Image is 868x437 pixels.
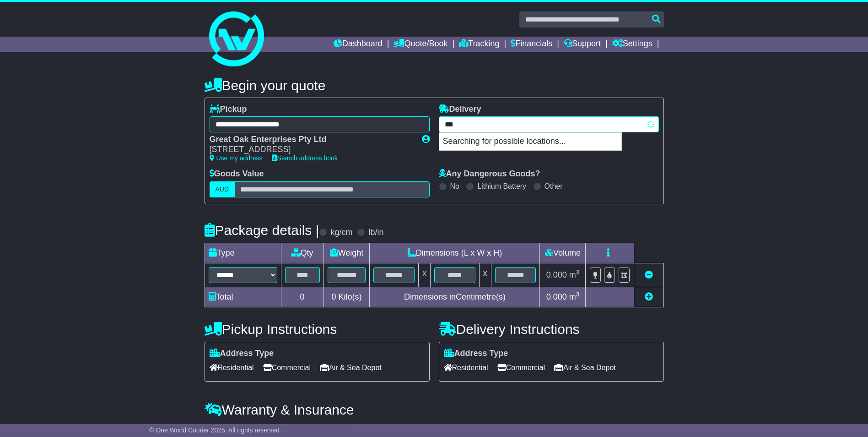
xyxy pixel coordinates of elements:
span: Air & Sea Depot [554,361,616,375]
td: Volume [540,243,586,263]
td: Dimensions in Centimetre(s) [370,287,540,307]
a: Search address book [272,154,338,162]
a: Add new item [645,292,653,301]
td: Type [205,243,281,263]
a: Settings [612,37,652,52]
span: Air & Sea Depot [320,361,382,375]
td: x [479,263,491,287]
td: Dimensions (L x W x H) [370,243,540,263]
a: Dashboard [334,37,383,52]
div: [STREET_ADDRESS] [210,145,413,155]
sup: 3 [576,269,580,276]
td: x [419,263,431,287]
typeahead: Please provide city [439,116,659,132]
span: Residential [444,361,488,375]
span: 250 [297,422,311,432]
label: Address Type [444,349,508,359]
span: 0 [331,292,336,301]
td: Qty [281,243,323,263]
a: Use my address [210,154,263,162]
p: Searching for possible locations... [439,133,621,150]
label: Pickup [210,104,247,115]
span: m [569,270,580,279]
label: Delivery [439,104,481,115]
h4: Pickup Instructions [205,322,430,337]
span: 0.000 [546,270,567,279]
span: Commercial [263,361,311,375]
a: Quote/Book [394,37,447,52]
div: Great Oak Enterprises Pty Ltd [210,135,413,145]
td: Kilo(s) [323,287,370,307]
label: AUD [210,181,235,197]
a: Support [564,37,601,52]
td: 0 [281,287,323,307]
a: Remove this item [645,270,653,279]
a: Tracking [459,37,499,52]
td: Total [205,287,281,307]
label: No [450,182,459,191]
label: Address Type [210,349,274,359]
label: Lithium Battery [477,182,526,191]
span: Residential [210,361,254,375]
a: Financials [511,37,552,52]
label: Any Dangerous Goods? [439,169,540,179]
label: kg/cm [330,228,352,238]
span: m [569,292,580,301]
h4: Delivery Instructions [439,322,664,337]
h4: Begin your quote [205,78,664,93]
span: © One World Courier 2025. All rights reserved. [149,426,281,434]
sup: 3 [576,291,580,298]
label: Goods Value [210,169,264,179]
span: 0.000 [546,292,567,301]
span: Commercial [497,361,545,375]
h4: Package details | [205,223,319,238]
td: Weight [323,243,370,263]
label: Other [545,182,563,191]
h4: Warranty & Insurance [205,402,664,417]
div: All our quotes include a $ FreightSafe warranty. [205,422,664,432]
label: lb/in [368,228,383,238]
